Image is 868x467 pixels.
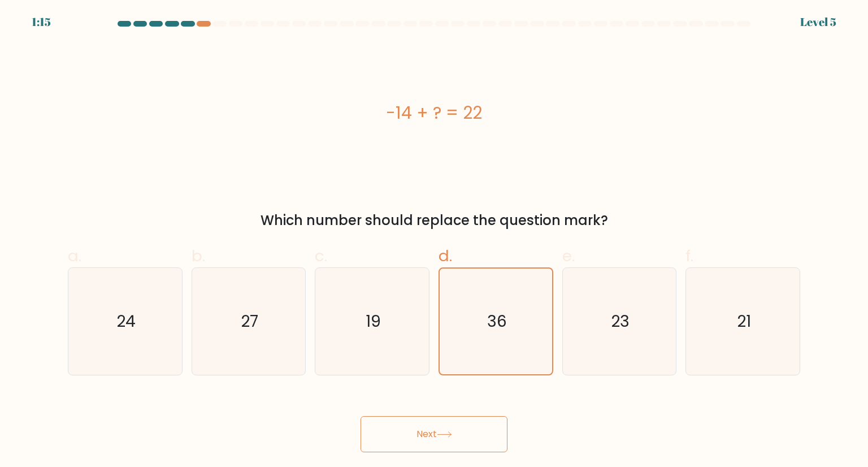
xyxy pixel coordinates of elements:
[562,245,575,267] span: e.
[241,310,258,332] text: 27
[737,310,751,332] text: 21
[800,14,836,31] div: Level 5
[32,14,51,31] div: 1:15
[68,100,800,126] div: -14 + ? = 22
[685,245,693,267] span: f.
[366,310,381,332] text: 19
[192,245,205,267] span: b.
[611,310,630,332] text: 23
[439,245,452,267] span: d.
[116,310,136,332] text: 24
[361,416,507,452] button: Next
[487,310,507,332] text: 36
[75,210,793,231] div: Which number should replace the question mark?
[68,245,81,267] span: a.
[315,245,327,267] span: c.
